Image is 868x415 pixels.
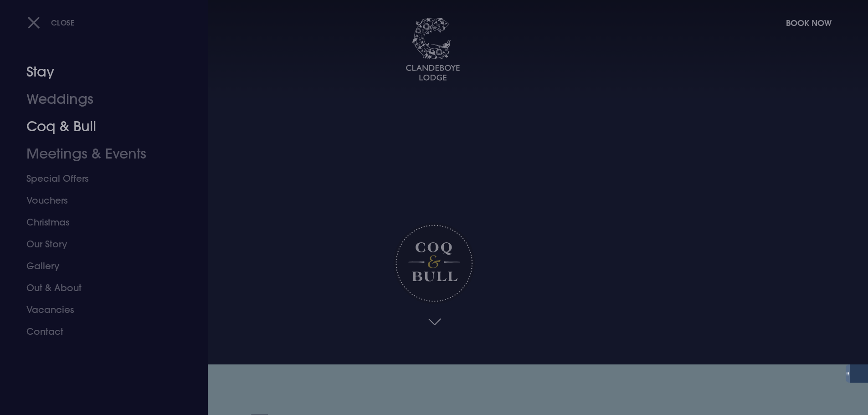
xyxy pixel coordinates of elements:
[26,113,170,140] a: Coq & Bull
[26,140,170,168] a: Meetings & Events
[26,86,170,113] a: Weddings
[26,168,170,190] a: Special Offers
[26,277,170,299] a: Out & About
[26,321,170,343] a: Contact
[26,255,170,277] a: Gallery
[26,233,170,255] a: Our Story
[26,211,170,233] a: Christmas
[26,190,170,211] a: Vouchers
[26,58,170,86] a: Stay
[26,299,170,321] a: Vacancies
[27,13,75,32] button: Close
[51,18,75,27] span: Close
